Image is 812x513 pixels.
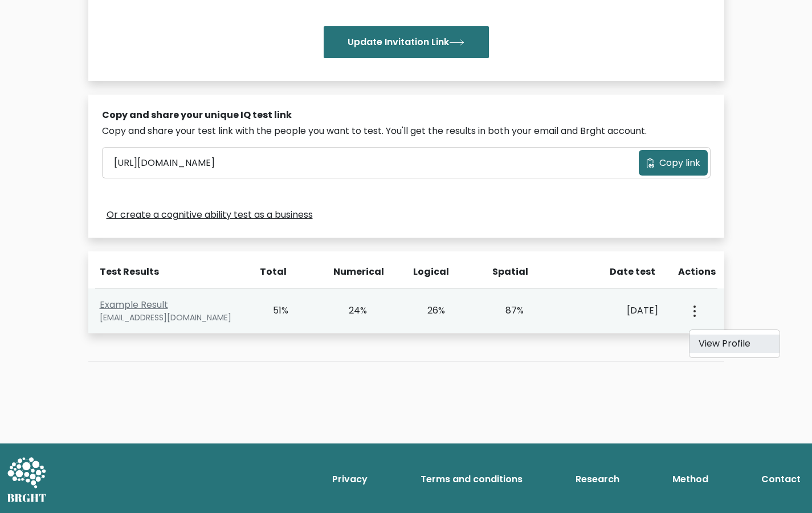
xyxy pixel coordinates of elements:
div: Total [254,265,287,279]
div: Numerical [333,265,366,279]
div: [DATE] [570,304,658,317]
div: 87% [491,304,524,317]
div: 26% [413,304,446,317]
button: Copy link [639,150,708,176]
div: Spatial [492,265,525,279]
a: Research [571,468,624,491]
div: Copy and share your unique IQ test link [102,108,711,122]
div: 51% [256,304,289,317]
div: Logical [413,265,446,279]
div: Date test [572,265,664,279]
a: Privacy [328,468,372,491]
a: View Profile [689,335,780,353]
div: [EMAIL_ADDRESS][DOMAIN_NAME] [100,312,243,324]
a: Or create a cognitive ability test as a business [107,208,313,222]
div: 24% [334,304,367,317]
div: Test Results [100,265,240,279]
div: Actions [678,265,717,279]
a: Example Result [100,298,168,311]
a: Terms and conditions [416,468,527,491]
span: Copy link [659,156,700,170]
div: Copy and share your test link with the people you want to test. You'll get the results in both yo... [102,124,711,138]
button: Update Invitation Link [324,26,489,58]
a: Method [668,468,713,491]
a: Contact [757,468,805,491]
